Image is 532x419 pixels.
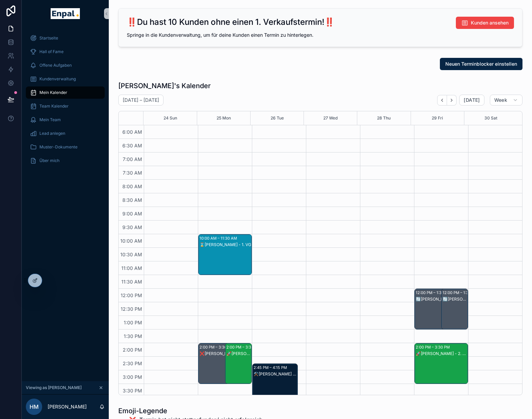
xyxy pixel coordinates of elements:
a: Lead anlegen [26,127,105,140]
span: 6:00 AM [121,129,144,135]
span: 11:30 AM [120,279,144,285]
h2: [DATE] – [DATE] [123,97,159,103]
span: Viewing as [PERSON_NAME] [26,385,82,390]
span: Week [494,97,507,103]
span: Über mich [39,158,59,163]
div: 🔄️[PERSON_NAME] - 1. VG [416,296,459,302]
span: Hall of Fame [39,49,64,54]
div: 2:00 PM – 3:30 PM [416,344,451,351]
a: Mein Kalender [26,86,105,99]
a: Offene Aufgaben [26,59,105,71]
span: 10:30 AM [119,252,144,257]
button: 25 Mon [217,111,231,125]
span: 6:30 AM [121,143,144,148]
span: 7:00 AM [121,156,144,162]
span: Neuen Terminblocker einstellen [445,61,517,67]
span: Mein Kalender [39,90,67,95]
button: 28 Thu [377,111,391,125]
div: 12:00 PM – 1:30 PM [416,289,452,296]
button: Back [437,95,447,106]
span: 12:00 PM [119,292,144,298]
a: Hall of Fame [26,46,105,58]
a: Team Kalender [26,100,105,112]
div: 12:00 PM – 1:30 PM [443,289,479,296]
span: 12:30 PM [119,306,144,312]
span: Muster-Dokumente [39,144,78,150]
div: ⚒️[PERSON_NAME] - MVT [254,371,297,377]
div: 2:00 PM – 3:30 PM [200,344,235,351]
div: 2:45 PM – 4:15 PM [254,364,289,371]
span: HM [30,403,39,411]
div: 10:00 AM – 11:30 AM [200,235,239,242]
span: 1:30 PM [122,333,144,339]
span: Kundenverwaltung [39,76,76,82]
button: 26 Tue [271,111,284,125]
span: Team Kalender [39,103,69,109]
button: 29 Fri [432,111,443,125]
span: 3:30 PM [121,388,144,393]
span: 2:00 PM [121,347,144,353]
div: 2:00 PM – 3:30 PM [226,344,262,351]
span: Lead anlegen [39,131,65,136]
div: ❌[PERSON_NAME] - 2. VG [200,351,243,356]
span: 3:00 PM [121,374,144,380]
span: Mein Team [39,117,61,123]
div: 10:00 AM – 11:30 AM⌛[PERSON_NAME] - 1. VG [199,235,252,275]
span: Offene Aufgaben [39,63,72,68]
p: [PERSON_NAME] [48,403,87,410]
h1: Emoji-Legende [118,406,276,416]
button: 27 Wed [323,111,338,125]
button: Next [447,95,457,106]
a: Über mich [26,155,105,167]
span: 8:00 AM [121,183,144,189]
div: 🚀[PERSON_NAME] - 2. VG [416,351,467,356]
span: 9:00 AM [121,211,144,216]
button: 30 Sat [484,111,497,125]
h2: ‼️Du hast 10 Kunden ohne einen 1. Verkaufstermin!‼️ [127,17,334,28]
div: 2:00 PM – 3:30 PM🚀[PERSON_NAME] - 2. VG [225,343,252,384]
a: Startseite [26,32,105,44]
span: Startseite [39,35,58,41]
div: 2:00 PM – 3:30 PM🚀[PERSON_NAME] - 2. VG [415,343,468,384]
span: 11:00 AM [120,265,144,271]
div: 🚀[PERSON_NAME] - 2. VG [226,351,251,356]
span: 8:30 AM [121,197,144,203]
span: Kunden ansehen [471,19,509,26]
div: 12:00 PM – 1:30 PM🔄️[PERSON_NAME] - 1. VG [442,289,468,329]
button: Neuen Terminblocker einstellen [440,58,522,70]
a: Muster-Dokumente [26,141,105,153]
span: 1:00 PM [122,320,144,325]
button: Kunden ansehen [456,17,514,29]
div: 2:00 PM – 3:30 PM❌[PERSON_NAME] - 2. VG [199,343,243,384]
div: 12:00 PM – 1:30 PM🔄️[PERSON_NAME] - 1. VG [415,289,460,329]
div: 2:45 PM – 4:15 PM⚒️[PERSON_NAME] - MVT [253,364,297,404]
div: scrollable content [22,27,109,176]
span: 2:30 PM [121,360,144,366]
img: App logo [51,8,80,19]
span: 7:30 AM [121,170,144,176]
div: ⌛[PERSON_NAME] - 1. VG [200,242,251,247]
button: Week [490,95,522,106]
a: Mein Team [26,114,105,126]
span: 10:00 AM [119,238,144,244]
span: Springe in die Kundenverwaltung, um für deine Kunden einen Termin zu hinterlegen. [127,32,313,38]
button: 24 Sun [164,111,177,125]
a: Kundenverwaltung [26,73,105,85]
button: [DATE] [459,95,484,106]
div: 🔄️[PERSON_NAME] - 1. VG [443,296,467,302]
h1: [PERSON_NAME]'s Kalender [118,81,211,91]
span: 9:30 AM [121,224,144,230]
span: [DATE] [464,97,480,103]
